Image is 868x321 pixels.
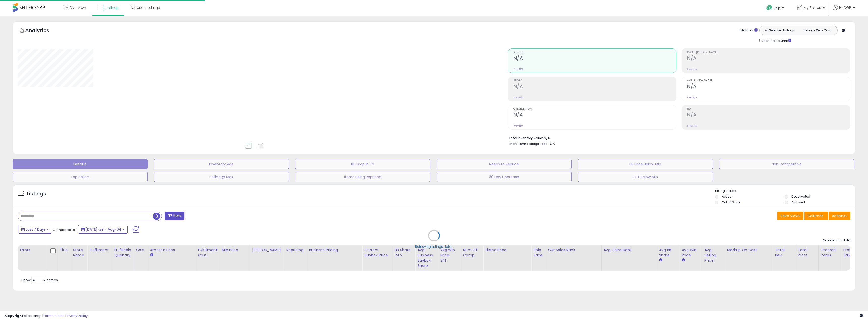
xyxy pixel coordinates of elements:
[154,172,289,182] button: Selling @ Max
[105,5,119,10] span: Listings
[839,5,851,10] span: Hi CGB
[295,159,430,169] button: BB Drop in 7d
[687,55,850,62] h2: N/A
[513,55,676,62] h2: N/A
[509,136,543,140] b: Total Inventory Value:
[513,68,523,71] small: Prev: N/A
[687,124,697,127] small: Prev: N/A
[513,96,523,99] small: Prev: N/A
[509,135,847,141] li: N/A
[774,6,780,10] span: Help
[738,28,758,33] div: Totals For
[513,112,676,119] h2: N/A
[761,27,799,34] button: All Selected Listings
[513,108,676,110] span: Ordered Items
[798,27,836,34] button: Listings With Cost
[766,5,772,11] i: Get Help
[513,51,676,54] span: Revenue
[578,159,713,169] button: BB Price Below Min
[719,159,854,169] button: Non Competitive
[25,27,59,35] h5: Analytics
[13,159,148,169] button: Default
[549,141,555,146] span: N/A
[154,159,289,169] button: Inventory Age
[687,79,850,82] span: Avg. Buybox Share
[69,5,86,10] span: Overview
[509,142,548,146] b: Short Term Storage Fees:
[687,51,850,54] span: Profit [PERSON_NAME]
[762,1,789,16] a: Help
[513,124,523,127] small: Prev: N/A
[687,84,850,90] h2: N/A
[804,5,821,10] span: My Stores
[578,172,713,182] button: CPT Below Min
[415,244,453,249] div: Retrieving listings data..
[687,96,697,99] small: Prev: N/A
[687,112,850,119] h2: N/A
[437,159,572,169] button: Needs to Reprice
[437,172,572,182] button: 30 Day Decrease
[513,79,676,82] span: Profit
[295,172,430,182] button: Items Being Repriced
[513,84,676,90] h2: N/A
[13,172,148,182] button: Top Sellers
[833,5,855,16] a: Hi CGB
[687,108,850,110] span: ROI
[687,68,697,71] small: Prev: N/A
[756,38,797,43] div: Include Returns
